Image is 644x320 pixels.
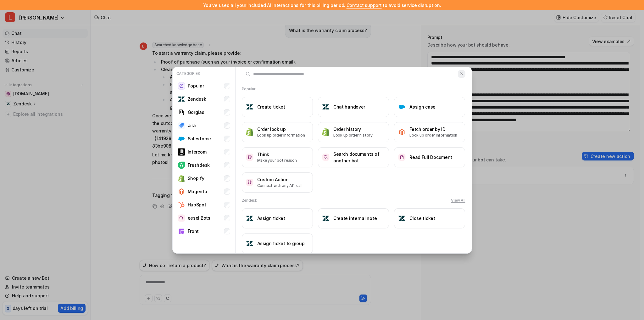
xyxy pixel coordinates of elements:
[257,132,305,138] p: Look up order information
[246,240,253,247] img: Assign ticket to group
[398,154,406,161] img: Read Full Document
[242,233,313,254] button: Assign ticket to groupAssign ticket to group
[242,86,256,92] h2: Popular
[188,149,207,155] p: Intercom
[322,103,330,111] img: Chat handover
[188,122,196,129] p: Jira
[257,151,297,158] h3: Think
[398,215,406,222] img: Close ticket
[257,183,303,188] p: Connect with any API call
[242,198,257,203] h2: Zendesk
[409,126,457,132] h3: Fetch order by ID
[318,147,389,167] button: Search documents of another botSearch documents of another bot
[409,104,436,110] h3: Assign case
[322,154,330,161] img: Search documents of another bot
[257,104,285,110] h3: Create ticket
[394,122,465,142] button: Fetch order by IDFetch order by IDLook up order information
[175,70,233,78] p: Categories
[188,96,206,102] p: Zendesk
[333,132,373,138] p: Look up order history
[188,135,211,142] p: Salesforce
[322,215,330,222] img: Create internal note
[257,176,303,183] h3: Custom Action
[188,109,204,115] p: Gorgias
[257,215,285,222] h3: Assign ticket
[246,154,253,161] img: Think
[246,128,253,136] img: Order look up
[318,97,389,117] button: Chat handoverChat handover
[242,208,313,228] button: Assign ticketAssign ticket
[188,228,199,234] p: Front
[257,240,305,247] h3: Assign ticket to group
[451,198,465,203] button: View All
[257,126,305,132] h3: Order look up
[257,158,297,163] p: Make your bot reason
[242,97,313,117] button: Create ticketCreate ticket
[394,147,465,167] button: Read Full DocumentRead Full Document
[318,208,389,228] button: Create internal noteCreate internal note
[394,208,465,228] button: Close ticketClose ticket
[242,122,313,142] button: Order look upOrder look upLook up order information
[333,215,377,222] h3: Create internal note
[333,151,385,164] h3: Search documents of another bot
[333,104,365,110] h3: Chat handover
[409,132,457,138] p: Look up order information
[333,126,373,132] h3: Order history
[409,154,452,160] h3: Read Full Document
[409,215,435,222] h3: Close ticket
[318,122,389,142] button: Order historyOrder historyLook up order history
[188,201,206,208] p: HubSpot
[242,172,313,193] button: Custom ActionCustom ActionConnect with any API call
[246,215,253,222] img: Assign ticket
[246,103,253,111] img: Create ticket
[398,128,406,136] img: Fetch order by ID
[188,162,210,168] p: Freshdesk
[242,147,313,167] button: ThinkThinkMake your bot reason
[188,188,207,195] p: Magento
[246,179,253,186] img: Custom Action
[394,97,465,117] button: Assign caseAssign case
[398,103,406,111] img: Assign case
[322,128,330,136] img: Order history
[188,215,210,221] p: eesel Bots
[188,175,204,182] p: Shopify
[188,82,204,89] p: Popular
